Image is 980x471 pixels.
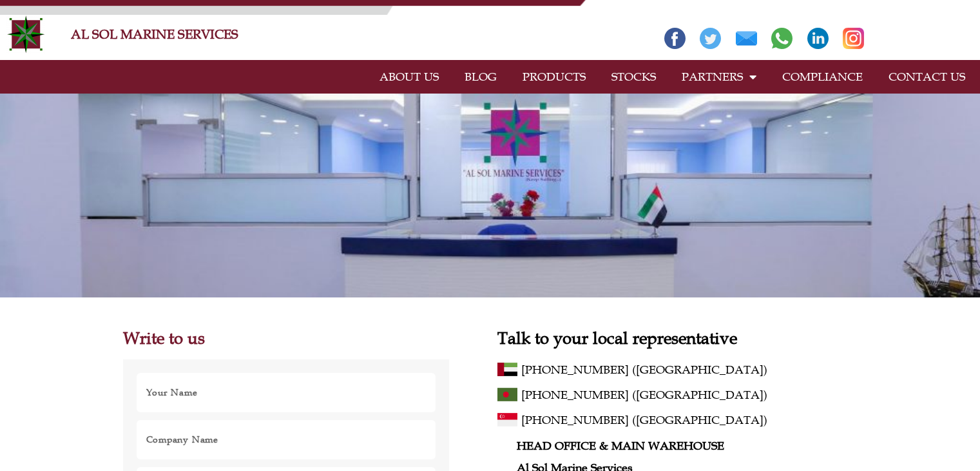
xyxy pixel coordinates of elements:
[521,385,767,405] span: [PHONE_NUMBER] ([GEOGRAPHIC_DATA])
[599,62,669,92] a: STOCKS
[517,439,724,453] strong: HEAD OFFICE & MAIN WAREHOUSE
[510,62,599,92] a: PRODUCTS
[769,62,876,92] a: COMPLIANCE
[452,62,510,92] a: BLOG
[521,410,767,430] span: [PHONE_NUMBER] ([GEOGRAPHIC_DATA])
[71,26,238,42] a: AL SOL MARINE SERVICES
[521,410,857,430] a: [PHONE_NUMBER] ([GEOGRAPHIC_DATA])
[6,15,45,54] img: Alsolmarine-logo
[136,419,437,460] input: Company Name
[521,385,857,405] a: [PHONE_NUMBER] ([GEOGRAPHIC_DATA])
[123,330,450,346] h2: Write to us
[521,359,857,380] a: [PHONE_NUMBER] ([GEOGRAPHIC_DATA])
[136,372,437,413] input: Your Name
[367,62,452,92] a: ABOUT US
[669,62,769,92] a: PARTNERS
[521,359,767,380] span: [PHONE_NUMBER] ([GEOGRAPHIC_DATA])
[876,62,978,92] a: CONTACT US
[497,330,857,346] h2: Talk to your local representative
